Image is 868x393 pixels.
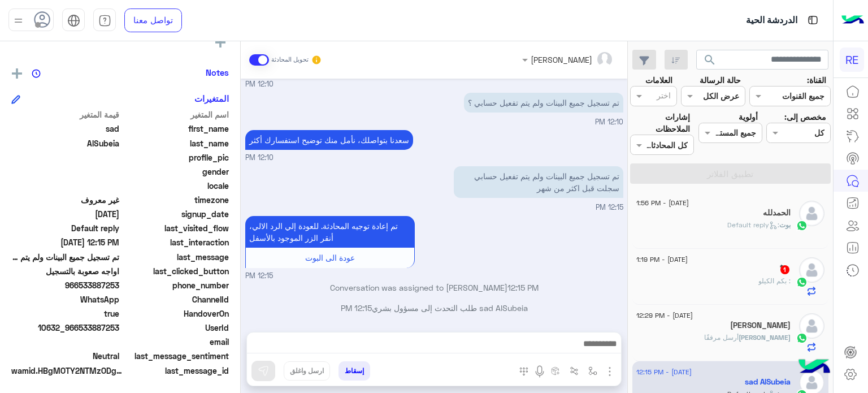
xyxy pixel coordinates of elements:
[588,366,597,375] img: select flow
[779,265,791,274] h5: ًٰ
[584,361,602,380] button: select flow
[595,118,623,126] span: 12:10 PM
[11,109,119,120] span: قيمة المتغير
[630,163,831,184] button: تطبيق الفلاتر
[206,67,229,77] h6: Notes
[11,279,119,291] span: 966533887253
[596,203,623,211] span: 12:15 PM
[454,166,623,198] p: 1/9/2025, 12:15 PM
[98,14,111,27] img: tab
[11,265,119,277] span: اواجه صعوبة بالتسجيل
[799,257,824,283] img: defaultAdmin.png
[784,111,826,123] label: مخصص إلى:
[507,283,539,292] span: 12:15 PM
[795,348,834,387] img: hulul-logo.png
[11,137,119,149] span: AlSubeia
[11,308,119,319] span: true
[341,303,372,313] span: 12:15 PM
[12,68,22,79] img: add
[636,198,689,208] span: [DATE] - 1:56 PM
[840,47,864,72] div: RE
[11,293,119,305] span: 2
[739,111,758,123] label: أولوية
[533,365,546,378] img: send voice note
[11,236,119,248] span: 2025-09-01T09:15:29.954Z
[758,277,791,285] span: بكم الكيلو
[630,111,690,135] label: إشارات الملاحظات
[338,361,370,381] button: إسقاط
[121,137,229,149] span: last_name
[67,14,80,27] img: tab
[570,366,579,375] img: Trigger scenario
[121,265,229,277] span: last_clicked_button
[121,208,229,220] span: signup_date
[305,253,355,262] span: عودة الى البوت
[807,74,826,86] label: القناة:
[727,221,779,229] span: : Default reply
[93,8,116,32] a: tab
[245,130,413,150] p: 1/9/2025, 12:10 PM
[121,293,229,305] span: ChannelId
[780,265,789,274] span: 1
[464,93,623,113] p: 1/9/2025, 12:10 PM
[730,321,791,330] h5: Mohammed
[636,254,688,265] span: [DATE] - 1:19 PM
[11,166,119,178] span: null
[796,277,808,288] img: WhatsApp
[11,365,124,377] span: wamid.HBgMOTY2NTMzODg3MjUzFQIAEhgUM0E2NjdGQkYwQzhBQ0MxN0Y5QjYA
[121,123,229,135] span: first_name
[799,201,824,226] img: defaultAdmin.png
[11,322,119,334] span: 10632_966533887253
[121,152,229,163] span: profile_pic
[11,14,25,28] img: profile
[700,74,741,86] label: حالة الرسالة
[11,194,119,206] span: غير معروف
[703,53,717,67] span: search
[739,333,791,342] span: [PERSON_NAME]
[11,336,119,348] span: null
[657,89,672,104] div: اختر
[796,332,808,344] img: WhatsApp
[121,350,229,362] span: last_message_sentiment
[519,367,528,376] img: make a call
[745,377,791,387] h5: sad AlSubeia
[245,216,415,248] p: 1/9/2025, 12:15 PM
[11,180,119,192] span: null
[245,282,623,293] p: Conversation was assigned to [PERSON_NAME]
[121,236,229,248] span: last_interaction
[194,93,229,103] h6: المتغيرات
[127,365,229,377] span: last_message_id
[121,166,229,178] span: gender
[271,55,309,64] small: تحويل المحادثة
[763,208,791,218] h5: الحمدلله
[121,336,229,348] span: email
[121,251,229,263] span: last_message
[121,109,229,120] span: اسم المتغير
[11,251,119,263] span: تم تسجيل جميع البينات ولم يتم تفعيل حسابي سجلت قبل اكثر من شهر
[284,361,330,381] button: ارسل واغلق
[546,361,565,380] button: create order
[258,365,269,377] img: send message
[796,220,808,231] img: WhatsApp
[551,366,560,375] img: create order
[32,69,41,78] img: notes
[121,180,229,192] span: locale
[11,350,119,362] span: 0
[636,310,693,321] span: [DATE] - 12:29 PM
[121,322,229,334] span: UserId
[696,50,724,74] button: search
[121,194,229,206] span: timezone
[841,8,864,32] img: Logo
[746,13,797,28] p: الدردشة الحية
[245,79,274,90] span: 12:10 PM
[645,74,672,86] label: العلامات
[565,361,584,380] button: Trigger scenario
[636,367,692,377] span: [DATE] - 12:15 PM
[124,8,182,32] a: تواصل معنا
[121,308,229,319] span: HandoverOn
[806,13,820,27] img: tab
[245,153,274,163] span: 12:10 PM
[121,222,229,234] span: last_visited_flow
[245,271,273,282] span: 12:15 PM
[799,313,824,339] img: defaultAdmin.png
